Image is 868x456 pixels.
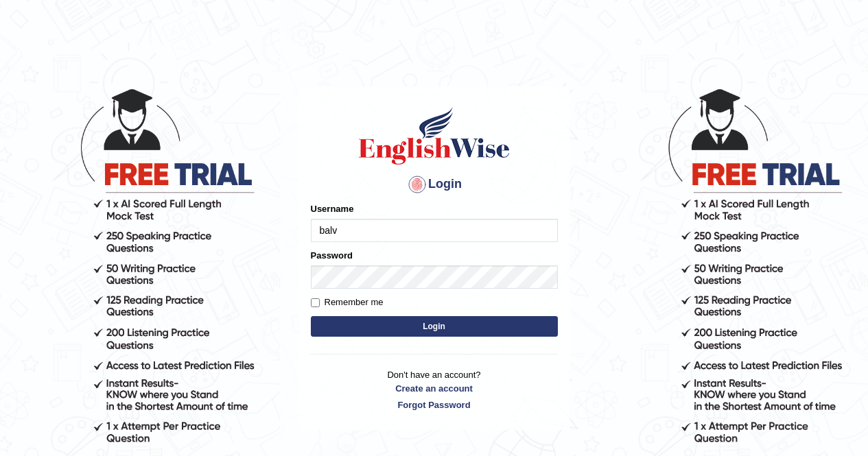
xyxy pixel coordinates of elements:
a: Create an account [311,382,558,395]
label: Username [311,202,354,215]
button: Login [311,316,558,337]
label: Password [311,249,353,262]
input: Remember me [311,298,320,307]
h4: Login [311,173,558,195]
p: Don't have an account? [311,368,558,411]
a: Forgot Password [311,398,558,411]
img: Logo of English Wise sign in for intelligent practice with AI [356,105,513,167]
label: Remember me [311,296,384,309]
